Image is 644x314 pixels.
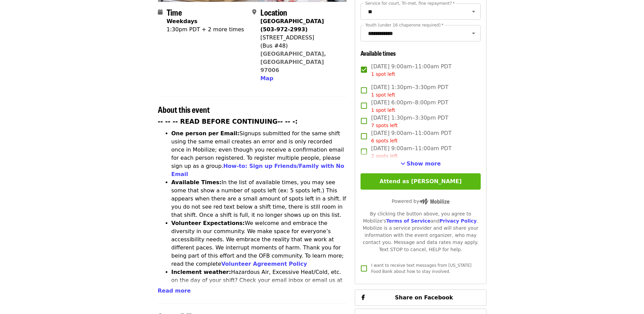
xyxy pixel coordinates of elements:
span: 1 spot left [371,92,395,98]
span: About this event [158,103,210,115]
span: 7 spots left [371,123,398,128]
img: Powered by Mobilize [419,198,449,205]
button: Map [260,74,273,83]
button: Read more [158,287,191,295]
i: calendar icon [158,9,163,15]
a: [GEOGRAPHIC_DATA], [GEOGRAPHIC_DATA] 97006 [260,51,326,73]
strong: [GEOGRAPHIC_DATA] (503-972-2993) [260,18,324,33]
span: [DATE] 1:30pm–3:30pm PDT [371,114,448,129]
li: Hazardous Air, Excessive Heat/Cold, etc. on the day of your shift? Check your email inbox or emai... [171,268,347,309]
i: map-marker-alt icon [252,9,256,15]
a: Terms of Service [386,218,430,224]
span: I want to receive text messages from [US_STATE] Food Bank about how to stay involved. [371,263,471,274]
strong: Inclement weather: [171,269,231,275]
span: [DATE] 6:00pm–8:00pm PDT [371,99,448,114]
li: In the list of available times, you may see some that show a number of spots left (ex: 5 spots le... [171,178,347,219]
span: Share on Facebook [395,294,453,301]
span: Available times [361,49,396,57]
span: Read more [158,287,191,294]
span: 1 spot left [371,71,395,77]
span: 6 spots left [371,138,398,143]
span: 2 spots left [371,153,398,159]
button: Open [469,7,478,16]
span: [DATE] 9:00am–11:00am PDT [371,144,452,160]
span: [DATE] 1:30pm–3:30pm PDT [371,83,448,99]
span: [DATE] 9:00am–11:00am PDT [371,63,452,78]
span: Location [260,6,287,18]
li: We welcome and embrace the diversity in our community. We make space for everyone’s accessibility... [171,219,347,268]
div: 1:30pm PDT + 2 more times [167,25,244,34]
strong: One person per Email: [171,130,240,137]
span: Powered by [392,198,449,204]
span: 1 spot left [371,107,395,113]
strong: Available Times: [171,179,222,186]
button: Share on Facebook [355,290,486,306]
a: How-to: Sign up Friends/Family with No Email [171,163,345,177]
span: Time [167,6,182,18]
button: Attend as [PERSON_NAME] [361,173,480,190]
button: Open [469,29,478,38]
div: [STREET_ADDRESS] [260,34,341,42]
a: Privacy Policy [439,218,477,224]
label: Youth (under 16 chaperone required) [365,23,443,27]
button: See more timeslots [401,160,441,168]
span: [DATE] 9:00am–11:00am PDT [371,129,452,144]
span: Show more [407,160,441,167]
span: Map [260,75,273,82]
li: Signups submitted for the same shift using the same email creates an error and is only recorded o... [171,129,347,178]
label: Service for court, Tri-met, fine repayment? [365,1,455,5]
strong: Weekdays [167,18,198,24]
strong: Volunteer Expectations: [171,220,245,226]
a: Volunteer Agreement Policy [221,261,307,267]
strong: -- -- -- READ BEFORE CONTINUING-- -- -: [158,118,298,125]
div: By clicking the button above, you agree to Mobilize's and . Mobilize is a service provider and wi... [361,210,480,253]
div: (Bus #48) [260,42,341,50]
